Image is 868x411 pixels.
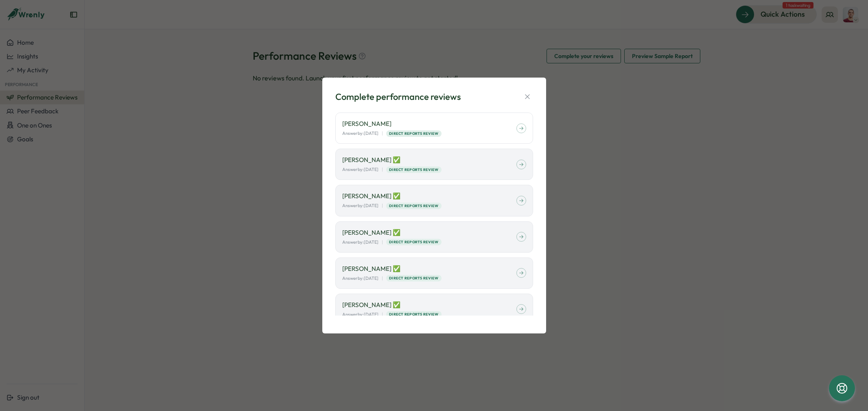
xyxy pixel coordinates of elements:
p: Answer by: [DATE] [342,275,378,282]
p: [PERSON_NAME] [342,119,516,128]
p: Answer by: [DATE] [342,311,378,318]
a: [PERSON_NAME] ✅Answerby:[DATE]|Direct Reports Review [335,294,533,325]
p: Answer by: [DATE] [342,130,378,137]
p: | [382,275,383,282]
p: [PERSON_NAME] ✅ [342,192,516,201]
p: | [382,311,383,318]
p: [PERSON_NAME] ✅ [342,228,516,237]
p: Answer by: [DATE] [342,239,378,246]
span: Direct Reports Review [389,311,438,317]
span: Direct Reports Review [389,131,438,136]
p: | [382,130,383,137]
p: [PERSON_NAME] ✅ [342,156,516,164]
a: [PERSON_NAME] ✅Answerby:[DATE]|Direct Reports Review [335,221,533,253]
a: [PERSON_NAME] Answerby:[DATE]|Direct Reports Review [335,112,533,144]
span: Direct Reports Review [389,167,438,173]
p: [PERSON_NAME] ✅ [342,264,516,273]
p: | [382,202,383,209]
span: Direct Reports Review [389,203,438,209]
p: Answer by: [DATE] [342,166,378,173]
a: [PERSON_NAME] ✅Answerby:[DATE]|Direct Reports Review [335,257,533,289]
a: [PERSON_NAME] ✅Answerby:[DATE]|Direct Reports Review [335,149,533,180]
p: | [382,166,383,173]
span: Direct Reports Review [389,275,438,281]
a: [PERSON_NAME] ✅Answerby:[DATE]|Direct Reports Review [335,185,533,216]
div: Complete performance reviews [335,91,461,103]
span: Direct Reports Review [389,239,438,245]
p: Answer by: [DATE] [342,202,378,209]
p: | [382,239,383,246]
p: [PERSON_NAME] ✅ [342,301,516,309]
